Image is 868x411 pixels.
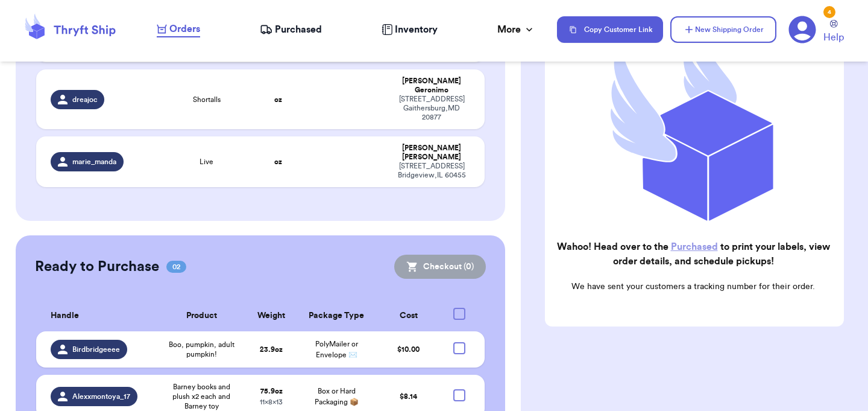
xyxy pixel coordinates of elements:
[670,16,776,43] button: New Shipping Order
[393,95,470,122] div: [STREET_ADDRESS] Gaithersburg , MD 20877
[260,22,322,37] a: Purchased
[823,30,844,45] span: Help
[260,398,283,406] span: 11 x 8 x 13
[72,95,97,104] span: dreajoc
[72,157,116,167] span: marie_manda
[72,345,120,354] span: Birdbridgeeee
[382,22,438,37] a: Inventory
[200,157,213,167] span: Live
[297,301,376,331] th: Package Type
[315,387,359,406] span: Box or Hard Packaging 📦
[245,301,298,331] th: Weight
[823,6,835,18] div: 4
[51,310,79,322] span: Handle
[169,22,200,36] span: Orders
[671,242,718,252] a: Purchased
[376,301,441,331] th: Cost
[393,144,470,162] div: [PERSON_NAME] [PERSON_NAME]
[72,392,130,401] span: Alexxmontoya_17
[788,16,816,43] a: 4
[35,257,159,276] h2: Ready to Purchase
[166,261,186,273] span: 02
[394,255,486,279] button: Checkout (0)
[393,77,470,95] div: [PERSON_NAME] Geronimo
[260,387,283,395] strong: 75.9 oz
[157,22,200,37] a: Orders
[823,20,844,45] a: Help
[165,340,238,359] span: Boo, pumpkin, adult pumpkin!
[158,301,245,331] th: Product
[395,22,438,37] span: Inventory
[397,346,420,353] span: $ 10.00
[555,281,832,293] p: We have sent your customers a tracking number for their order.
[275,22,322,37] span: Purchased
[274,158,282,165] strong: oz
[393,162,470,180] div: [STREET_ADDRESS] Bridgeview , IL 60455
[400,393,417,400] span: $ 8.14
[557,16,663,43] button: Copy Customer Link
[260,346,283,353] strong: 23.9 oz
[193,95,221,104] span: Shortalls
[274,96,282,103] strong: oz
[497,22,535,37] div: More
[555,240,832,269] h2: Wahoo! Head over to the to print your labels, view order details, and schedule pickups!
[315,340,358,358] span: PolyMailer or Envelope ✉️
[165,382,238,411] span: Barney books and plush x2 each and Barney toy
